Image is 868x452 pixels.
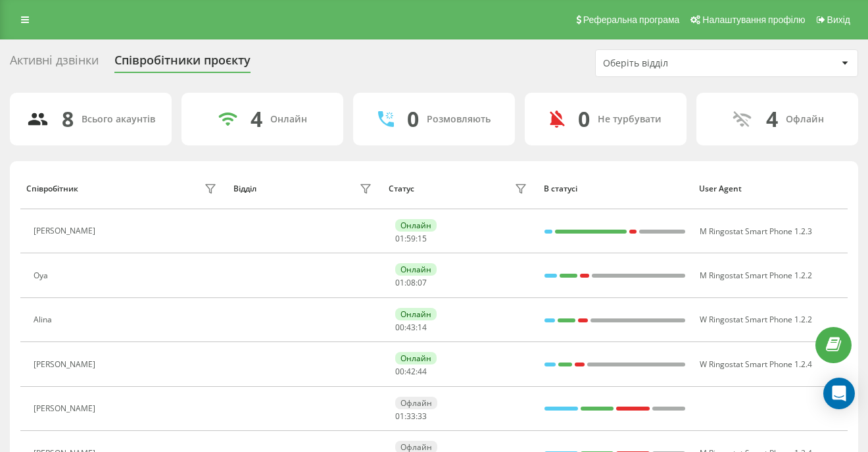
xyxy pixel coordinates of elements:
div: Активні дзвінки [10,53,99,74]
span: 14 [418,322,427,333]
span: Реферальна програма [583,14,680,25]
div: 0 [407,107,419,132]
span: 42 [406,366,416,377]
div: Всього акаунтів [82,114,155,125]
div: Оберіть відділ [603,58,760,69]
div: [PERSON_NAME] [34,360,99,369]
span: 08 [406,277,416,288]
span: 01 [395,233,404,244]
div: Розмовляють [427,114,491,125]
div: Онлайн [395,308,437,320]
div: 4 [766,107,778,132]
span: 00 [395,322,404,333]
div: Alina [34,315,55,324]
div: Статус [389,184,414,193]
div: : : [395,234,427,243]
div: : : [395,367,427,376]
div: Онлайн [270,114,307,125]
div: 4 [251,107,262,132]
span: 33 [406,411,416,422]
div: : : [395,323,427,332]
span: 33 [418,411,427,422]
div: Онлайн [395,219,437,232]
span: 44 [418,366,427,377]
div: User Agent [699,184,842,193]
div: Онлайн [395,352,437,364]
div: : : [395,412,427,421]
span: M Ringostat Smart Phone 1.2.3 [700,226,812,237]
div: Не турбувати [598,114,662,125]
span: W Ringostat Smart Phone 1.2.4 [700,359,812,370]
div: Співробітники проєкту [114,53,251,74]
div: Відділ [233,184,256,193]
div: 8 [62,107,74,132]
div: Oya [34,271,51,280]
span: Вихід [827,14,850,25]
div: [PERSON_NAME] [34,404,99,413]
span: 00 [395,366,404,377]
div: Співробітник [26,184,78,193]
div: : : [395,278,427,288]
span: 43 [406,322,416,333]
div: Офлайн [395,397,437,409]
span: Налаштування профілю [702,14,805,25]
div: [PERSON_NAME] [34,226,99,236]
span: W Ringostat Smart Phone 1.2.2 [700,314,812,325]
span: M Ringostat Smart Phone 1.2.2 [700,270,812,281]
span: 07 [418,277,427,288]
div: В статусі [544,184,687,193]
div: Онлайн [395,263,437,276]
div: Офлайн [786,114,824,125]
span: 01 [395,411,404,422]
span: 15 [418,233,427,244]
span: 59 [406,233,416,244]
div: Open Intercom Messenger [823,378,855,409]
div: 0 [578,107,590,132]
span: 01 [395,277,404,288]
